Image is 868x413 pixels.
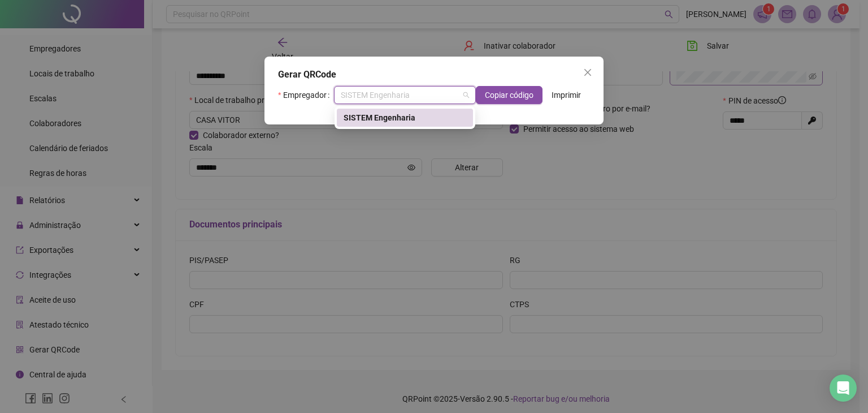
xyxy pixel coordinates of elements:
div: SISTEM Engenharia [344,111,466,124]
button: Close [579,63,597,81]
div: Open Intercom Messenger [830,375,857,402]
span: close [583,68,592,77]
div: Gerar QRCode [278,68,590,81]
span: SISTEM Engenharia [341,87,469,104]
button: Copiar código [476,86,542,104]
span: Copiar código [485,89,533,101]
button: Imprimir [542,86,590,104]
div: SISTEM Engenharia [337,109,473,127]
label: Empregador [278,86,334,104]
span: Imprimir [552,89,581,101]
